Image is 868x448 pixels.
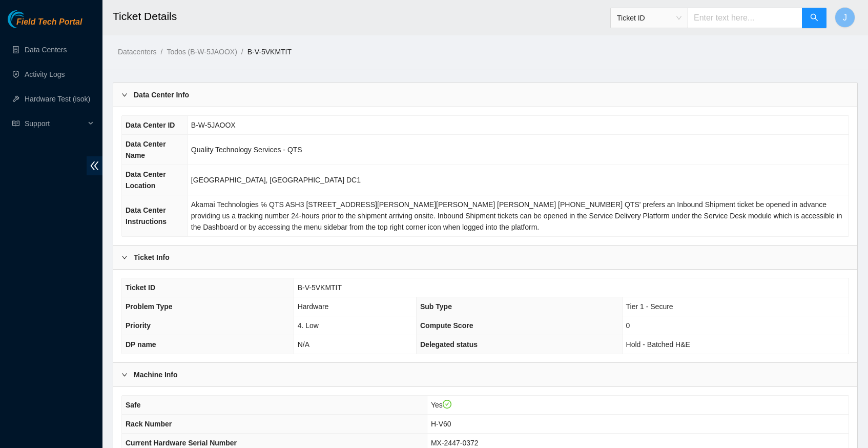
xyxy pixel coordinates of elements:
[25,70,65,78] a: Activity Logs
[126,121,175,129] span: Data Center ID
[191,200,842,231] span: Akamai Technologies ℅ QTS ASH3 [STREET_ADDRESS][PERSON_NAME][PERSON_NAME] [PERSON_NAME] [PHONE_NU...
[191,121,236,129] span: B-W-5JAOOX
[126,140,166,159] span: Data Center Name
[134,89,189,100] b: Data Center Info
[617,10,681,26] span: Ticket ID
[12,120,19,127] span: read
[298,302,329,311] span: Hardware
[688,8,802,28] input: Enter text here...
[8,18,82,32] a: Akamai TechnologiesField Tech Portal
[126,170,166,190] span: Data Center Location
[126,302,173,311] span: Problem Type
[134,369,178,380] b: Machine Info
[835,7,855,28] button: J
[420,302,452,311] span: Sub Type
[25,46,67,54] a: Data Centers
[126,283,155,292] span: Ticket ID
[8,10,52,28] img: Akamai Technologies
[25,95,90,103] a: Hardware Test (isok)
[241,48,243,56] span: /
[298,340,309,349] span: N/A
[431,401,451,409] span: Yes
[298,321,319,330] span: 4. Low
[843,11,847,24] span: J
[121,92,128,98] span: right
[431,439,479,447] span: MX-2447-0372
[126,321,151,330] span: Priority
[191,146,302,154] span: Quality Technology Services - QTS
[25,113,85,134] span: Support
[420,321,473,330] span: Compute Score
[126,439,237,447] span: Current Hardware Serial Number
[121,372,128,378] span: right
[16,17,82,27] span: Field Tech Portal
[626,340,690,349] span: Hold - Batched H&E
[247,48,292,56] a: B-V-5VKMTIT
[126,401,141,409] span: Safe
[810,13,818,23] span: search
[134,252,170,263] b: Ticket Info
[420,340,478,349] span: Delegated status
[626,321,630,330] span: 0
[167,48,237,56] a: Todos (B-W-5JAOOX)
[802,8,826,28] button: search
[87,156,102,175] span: double-left
[113,246,857,269] div: Ticket Info
[443,400,452,409] span: check-circle
[298,283,342,292] span: B-V-5VKMTIT
[126,340,156,349] span: DP name
[113,363,857,386] div: Machine Info
[160,48,162,56] span: /
[191,176,361,184] span: [GEOGRAPHIC_DATA], [GEOGRAPHIC_DATA] DC1
[431,420,451,428] span: H-V60
[113,83,857,107] div: Data Center Info
[118,48,156,56] a: Datacenters
[126,206,167,226] span: Data Center Instructions
[121,254,128,260] span: right
[626,302,673,311] span: Tier 1 - Secure
[126,420,172,428] span: Rack Number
